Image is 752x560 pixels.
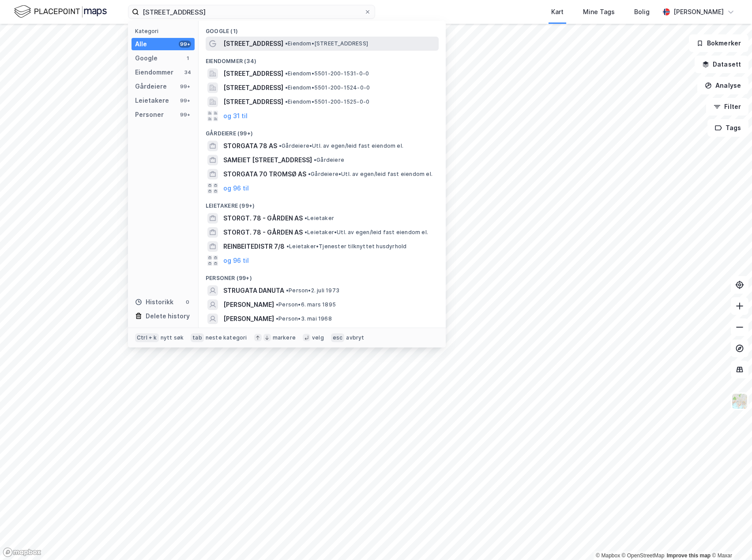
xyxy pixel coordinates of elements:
[314,157,316,163] span: •
[184,299,191,306] div: 0
[223,285,284,296] span: STRUGATA DANUTA
[285,40,368,47] span: Eiendom • [STREET_ADDRESS]
[314,157,344,164] span: Gårdeiere
[308,171,311,177] span: •
[179,111,191,118] div: 99+
[583,7,615,17] div: Mine Tags
[279,142,282,149] span: •
[223,314,274,324] span: [PERSON_NAME]
[706,98,748,116] button: Filter
[223,97,283,107] span: [STREET_ADDRESS]
[286,287,339,294] span: Person • 2. juli 1973
[273,334,296,341] div: markere
[312,334,324,341] div: velg
[634,7,650,17] div: Bolig
[3,547,41,557] a: Mapbox homepage
[286,287,289,294] span: •
[135,95,169,106] div: Leietakere
[673,7,724,17] div: [PERSON_NAME]
[199,21,446,37] div: Google (1)
[707,119,748,137] button: Tags
[305,215,307,221] span: •
[305,229,307,235] span: •
[199,123,446,139] div: Gårdeiere (99+)
[135,53,158,63] div: Google
[331,333,345,342] div: esc
[139,5,364,19] input: Søk på adresse, matrikkel, gårdeiere, leietakere eller personer
[223,227,303,238] span: STORGT. 78 - GÅRDEN AS
[223,82,283,93] span: [STREET_ADDRESS]
[596,553,620,559] a: Mapbox
[285,70,369,77] span: Eiendom • 5501-200-1531-0-0
[708,518,752,560] div: Kontrollprogram for chat
[135,67,173,78] div: Eiendommer
[622,553,665,559] a: OpenStreetMap
[135,39,147,49] div: Alle
[223,169,306,179] span: STORGATA 70 TROMSØ AS
[667,553,711,559] a: Improve this map
[276,301,336,308] span: Person • 6. mars 1895
[223,68,283,79] span: [STREET_ADDRESS]
[285,84,370,91] span: Eiendom • 5501-200-1524-0-0
[279,142,403,149] span: Gårdeiere • Utl. av egen/leid fast eiendom el.
[14,4,107,19] img: logo.f888ab2527a4732fd821a326f86c7f29.svg
[206,334,247,341] div: neste kategori
[223,255,249,266] button: og 96 til
[135,297,173,307] div: Historikk
[308,171,432,178] span: Gårdeiere • Utl. av egen/leid fast eiendom el.
[223,155,312,165] span: SAMEIET [STREET_ADDRESS]
[223,213,303,224] span: STORGT. 78 - GÅRDEN AS
[179,83,191,90] div: 99+
[146,311,190,321] div: Delete history
[223,141,277,151] span: STORGATA 78 AS
[285,84,288,91] span: •
[184,69,191,76] div: 34
[191,333,204,342] div: tab
[697,77,748,94] button: Analyse
[199,195,446,211] div: Leietakere (99+)
[551,7,564,17] div: Kart
[161,334,184,341] div: nytt søk
[135,333,159,342] div: Ctrl + k
[223,38,283,49] span: [STREET_ADDRESS]
[276,315,332,322] span: Person • 3. mai 1968
[305,229,428,236] span: Leietaker • Utl. av egen/leid fast eiendom el.
[285,98,369,105] span: Eiendom • 5501-200-1525-0-0
[286,243,406,250] span: Leietaker • Tjenester tilknyttet husdyrhold
[285,70,288,77] span: •
[223,241,285,252] span: REINBEITEDISTR 7/8
[135,109,164,120] div: Personer
[223,299,274,310] span: [PERSON_NAME]
[346,334,364,341] div: avbryt
[179,97,191,104] div: 99+
[285,40,288,47] span: •
[305,215,334,222] span: Leietaker
[223,111,248,121] button: og 31 til
[276,315,278,322] span: •
[223,183,249,194] button: og 96 til
[708,518,752,560] iframe: Chat Widget
[695,56,748,73] button: Datasett
[179,41,191,48] div: 99+
[731,393,748,410] img: Z
[199,51,446,67] div: Eiendommer (34)
[184,55,191,62] div: 1
[276,301,278,308] span: •
[286,243,289,250] span: •
[285,98,288,105] span: •
[135,81,167,92] div: Gårdeiere
[689,34,748,52] button: Bokmerker
[199,268,446,284] div: Personer (99+)
[135,28,195,34] div: Kategori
